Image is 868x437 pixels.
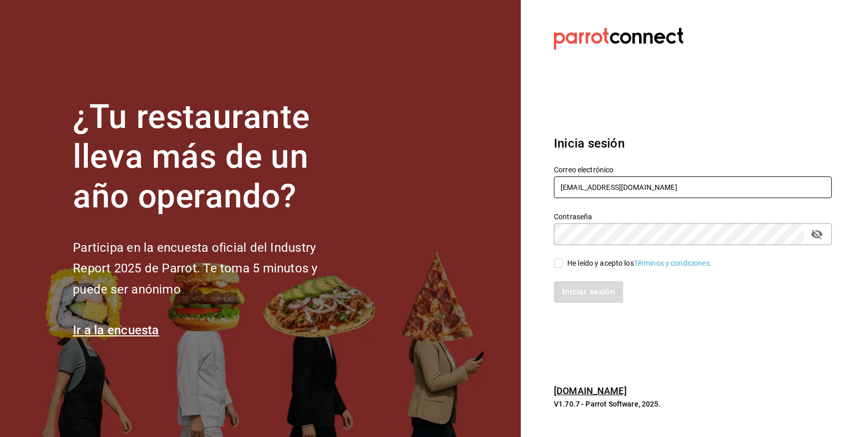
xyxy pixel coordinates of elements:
a: Ir a la encuesta [73,323,159,337]
input: Ingresa tu correo electrónico [554,176,832,198]
a: [DOMAIN_NAME] [554,385,627,396]
div: He leído y acepto los [567,258,712,269]
button: passwordField [808,225,826,243]
p: V1.70.7 - Parrot Software, 2025. [554,399,832,409]
h1: ¿Tu restaurante lleva más de un año operando? [73,98,352,216]
h3: Inicia sesión [554,134,832,153]
a: Términos y condiciones. [634,259,712,267]
label: Contraseña [554,213,832,220]
h2: Participa en la encuesta oficial del Industry Report 2025 de Parrot. Te toma 5 minutos y puede se... [73,237,352,300]
label: Correo electrónico [554,166,832,173]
